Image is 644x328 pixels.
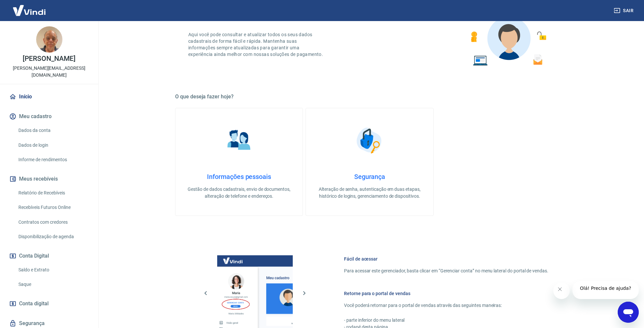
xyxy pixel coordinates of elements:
[188,31,324,58] p: Aqui você pode consultar e atualizar todos os seus dados cadastrais de forma fácil e rápida. Mant...
[175,93,564,100] h5: O que deseja fazer hoje?
[186,186,292,200] p: Gestão de dados cadastrais, envio de documentos, alteração de telefone e endereços.
[16,124,90,137] a: Dados da conta
[316,173,423,181] h4: Segurança
[612,5,636,17] button: Sair
[223,124,256,157] img: Informações pessoais
[344,290,548,297] h6: Retorne para o portal de vendas
[16,230,90,243] a: Disponibilização de agenda
[19,299,49,308] span: Conta digital
[36,26,62,53] img: 9bfdda07-6410-4086-9aad-563e6decf863.jpeg
[344,267,548,274] p: Para acessar este gerenciador, basta clicar em “Gerenciar conta” no menu lateral do portal de ven...
[344,302,548,309] p: Você poderá retornar para o portal de vendas através das seguintes maneiras:
[353,124,386,157] img: Segurança
[8,172,90,186] button: Meus recebíveis
[16,186,90,200] a: Relatório de Recebíveis
[8,249,90,263] button: Conta Digital
[8,296,90,311] a: Conta digital
[8,0,51,20] img: Vindi
[16,201,90,214] a: Recebíveis Futuros Online
[618,302,639,323] iframe: Botão para abrir a janela de mensagens
[175,108,303,216] a: Informações pessoaisInformações pessoaisGestão de dados cadastrais, envio de documentos, alteraçã...
[344,317,548,324] p: - parte inferior do menu lateral
[16,139,90,152] a: Dados de login
[344,256,548,262] h6: Fácil de acessar
[572,281,639,299] iframe: Mensagem da empresa
[23,55,75,62] p: [PERSON_NAME]
[306,108,433,216] a: SegurançaSegurançaAlteração de senha, autenticação em duas etapas, histórico de logins, gerenciam...
[8,89,90,104] a: Início
[5,65,93,79] p: [PERSON_NAME][EMAIL_ADDRESS][DOMAIN_NAME]
[16,278,90,291] a: Saque
[8,109,90,124] button: Meu cadastro
[186,173,292,181] h4: Informações pessoais
[16,263,90,277] a: Saldo e Extrato
[16,215,90,229] a: Contratos com credores
[553,283,570,299] iframe: Fechar mensagem
[316,186,423,200] p: Alteração de senha, autenticação em duas etapas, histórico de logins, gerenciamento de dispositivos.
[16,153,90,166] a: Informe de rendimentos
